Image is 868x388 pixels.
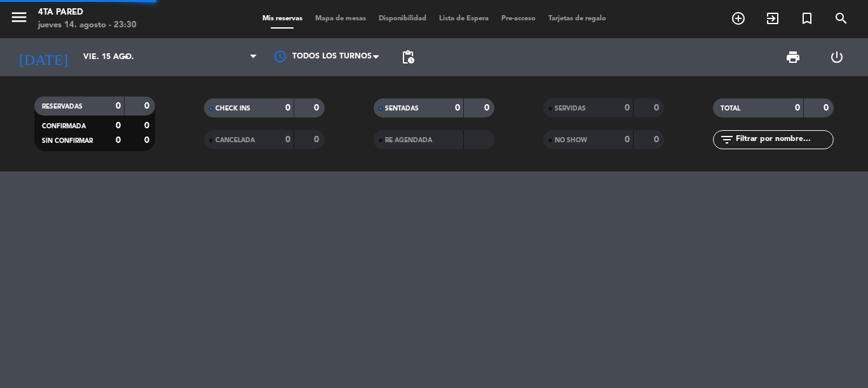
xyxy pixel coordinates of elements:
[10,8,29,31] button: menu
[385,137,432,144] span: RE AGENDADA
[834,11,849,26] i: search
[795,104,800,112] strong: 0
[542,15,613,22] span: Tarjetas de regalo
[42,104,83,110] span: RESERVADAS
[42,138,93,144] span: SIN CONFIRMAR
[455,104,460,112] strong: 0
[735,133,833,147] input: Filtrar por nombre...
[654,104,661,112] strong: 0
[42,123,86,130] span: CONFIRMADA
[625,135,630,144] strong: 0
[484,104,492,112] strong: 0
[785,50,801,65] span: print
[309,15,372,22] span: Mapa de mesas
[625,104,630,112] strong: 0
[144,102,152,110] strong: 0
[116,121,121,130] strong: 0
[215,105,250,112] span: CHECK INS
[10,43,77,71] i: [DATE]
[118,50,133,65] i: arrow_drop_down
[555,105,586,112] span: SERVIDAS
[372,15,433,22] span: Disponibilidad
[38,19,137,32] div: jueves 14. agosto - 23:30
[256,15,309,22] span: Mis reservas
[824,104,831,112] strong: 0
[38,6,137,19] div: 4ta Pared
[314,135,322,144] strong: 0
[799,11,815,26] i: turned_in_not
[144,136,152,145] strong: 0
[400,50,416,65] span: pending_actions
[815,38,858,76] div: LOG OUT
[555,137,587,144] span: NO SHOW
[10,8,29,27] i: menu
[719,132,735,147] i: filter_list
[314,104,322,112] strong: 0
[144,121,152,130] strong: 0
[285,135,290,144] strong: 0
[654,135,661,144] strong: 0
[495,15,542,22] span: Pre-acceso
[285,104,290,112] strong: 0
[385,105,419,112] span: SENTADAS
[116,136,121,145] strong: 0
[215,137,255,144] span: CANCELADA
[829,50,844,65] i: power_settings_new
[116,102,121,110] strong: 0
[765,11,780,26] i: exit_to_app
[433,15,495,22] span: Lista de Espera
[731,11,746,26] i: add_circle_outline
[721,105,740,112] span: TOTAL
